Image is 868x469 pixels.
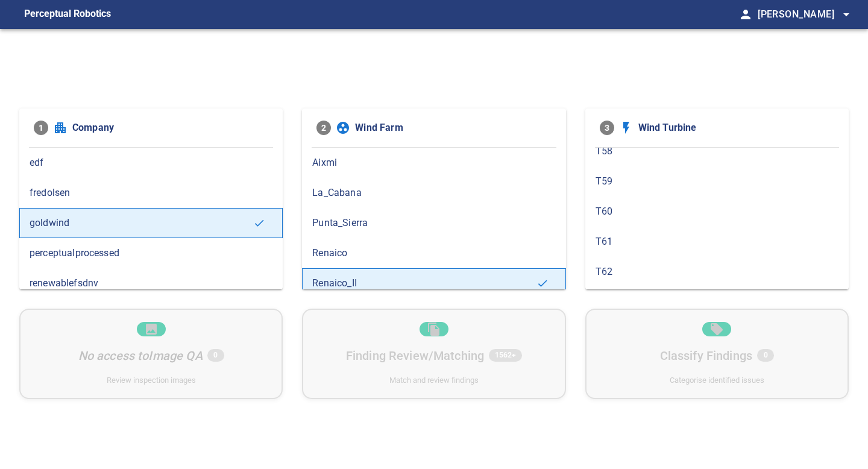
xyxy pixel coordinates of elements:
span: T60 [596,204,838,219]
button: [PERSON_NAME] [753,2,854,27]
div: T63 [585,287,849,317]
span: Punta_Sierra [312,216,555,230]
div: Punta_Sierra [302,208,565,238]
div: T58 [585,136,849,166]
span: T62 [596,265,838,279]
div: goldwind [19,208,283,238]
div: Aixmi [302,148,565,178]
div: renewablefsdnv [19,268,283,298]
div: Renaico [302,238,565,268]
span: 3 [600,121,614,135]
div: La_Cabana [302,178,565,208]
span: goldwind [30,216,253,230]
div: perceptualprocessed [19,238,283,268]
div: T59 [585,166,849,197]
span: Wind Farm [355,121,551,135]
span: Wind Turbine [638,121,834,135]
span: fredolsen [30,186,272,200]
div: T60 [585,197,849,227]
span: edf [30,156,272,170]
span: La_Cabana [312,186,555,200]
span: Company [72,121,268,135]
span: Renaico_II [312,276,536,291]
div: T61 [585,227,849,257]
span: [PERSON_NAME] [758,6,854,23]
span: renewablefsdnv [30,276,272,291]
span: 1 [34,121,48,135]
span: perceptualprocessed [30,246,272,260]
span: arrow_drop_down [839,7,854,22]
span: T61 [596,234,838,249]
span: T58 [596,144,838,159]
span: 2 [316,121,331,135]
div: Renaico_II [302,268,565,298]
span: person [738,7,753,22]
div: edf [19,148,283,178]
figcaption: Perceptual Robotics [24,5,111,24]
span: Renaico [312,246,555,260]
span: T59 [596,174,838,189]
span: Aixmi [312,156,555,170]
div: fredolsen [19,178,283,208]
div: T62 [585,257,849,287]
